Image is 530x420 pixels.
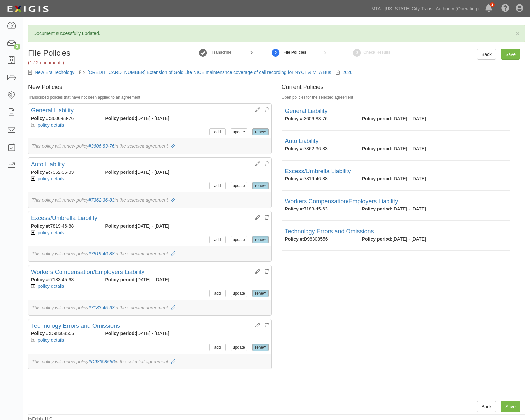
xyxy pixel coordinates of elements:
small: Check Results [363,50,390,55]
a: Edit policy [250,214,260,221]
button: renew [252,290,269,297]
button: update [231,344,247,351]
strong: Policy #: [285,116,304,121]
a: #7819-46-88 [88,251,114,256]
h4: New Policies [28,84,272,91]
small: Transcribed policies that have not been applied to an agreement [28,95,140,100]
a: #7362-36-83 [88,197,114,203]
a: Technology Errors and Omissions [31,323,120,329]
div: 3 [14,44,20,50]
h4: Current Policies [282,84,525,91]
a: policy details [31,337,64,343]
h5: (1 / 2 documents) [28,60,70,65]
div: 7183-45-63 [31,276,105,283]
strong: Policy #: [285,146,304,151]
a: Workers Compensation/Employers Liability [285,198,398,205]
strong: Policy period: [105,170,136,175]
a: 2026 [342,70,352,75]
a: policy details [31,176,64,181]
a: policy details [31,230,64,235]
a: Technology Errors and Omissions [285,228,374,235]
div: [DATE] - [DATE] [105,169,209,175]
div: [DATE] - [DATE] [357,236,473,242]
button: update [231,236,247,243]
button: update [231,182,247,189]
a: Edit policy [250,106,260,113]
div: 7819-46-88 [280,175,357,182]
button: update [231,290,247,297]
strong: Policy #: [31,331,50,336]
a: #D98308556 [88,359,115,364]
img: Logo [5,3,51,15]
input: Save [501,49,520,60]
div: [DATE] - [DATE] [357,175,473,182]
div: [DATE] - [DATE] [357,206,473,212]
a: Delete policy [265,106,269,113]
strong: Policy period: [105,223,136,229]
div: This policy will renew policy in the selected agreement [28,192,272,208]
div: 7362-36-83 [31,169,105,175]
div: [DATE] - [DATE] [105,330,209,337]
a: New Era Techology [35,70,74,75]
div: [DATE] - [DATE] [357,115,473,122]
div: This policy will renew policy in the selected agreement [28,354,272,369]
div: 3606-83-76 [31,115,105,122]
a: Transcribe [210,49,231,55]
a: Delete policy [265,214,269,221]
div: [DATE] - [DATE] [105,276,209,283]
strong: 3 [352,49,362,57]
div: This policy will renew policy in the selected agreement [28,246,272,262]
strong: Policy period: [362,206,393,211]
div: 7183-45-63 [280,206,357,212]
button: update [231,128,247,135]
button: renew [252,236,269,243]
small: File Policies [283,50,306,55]
div: D98308556 [280,236,357,242]
strong: Policy #: [31,170,50,175]
a: Excess/Umbrella Liability [285,168,351,174]
a: Check Results [352,45,362,59]
div: 7362-36-83 [280,145,357,152]
button: add [209,236,226,243]
strong: Policy period: [362,176,393,181]
div: 7819-46-88 [31,223,105,229]
span: × [516,30,520,37]
div: This policy will renew policy in the selected agreement [28,138,272,154]
a: [CREDIT_CARD_NUMBER] Extension of Gold Lite NICE maintenance coverage of call recording for NYCT ... [87,70,331,75]
button: add [209,344,226,351]
strong: Policy #: [31,116,50,121]
strong: 2 [271,49,281,57]
strong: Policy period: [105,116,136,121]
button: renew [252,344,269,351]
a: #7183-45-63 [88,305,114,310]
input: Save [501,401,520,412]
small: Transcribe [212,50,231,55]
a: Auto Liability [285,138,319,144]
strong: Policy #: [285,236,304,242]
strong: Policy #: [285,206,304,211]
strong: Policy #: [285,176,304,181]
i: Help Center - Complianz [501,5,509,13]
a: Excess/Umbrella Liability [31,215,97,221]
strong: Policy period: [362,146,393,151]
a: Auto Liability [31,161,65,168]
a: Workers Compensation/Employers Liability [31,269,144,275]
small: Open policies for the selected agreement [282,95,353,100]
div: [DATE] - [DATE] [105,115,209,122]
strong: Policy period: [105,331,136,336]
a: Edit Document [198,45,208,59]
a: MTA - [US_STATE] City Transit Authority (Operating) [368,2,482,15]
a: policy details [31,284,64,289]
h1: File Policies [28,49,70,57]
a: Delete policy [265,268,269,275]
button: renew [252,128,269,135]
strong: Policy period: [362,116,393,121]
strong: Policy #: [31,277,50,282]
a: Back [477,49,496,60]
a: Edit policy [250,268,260,275]
strong: Policy #: [31,223,50,229]
div: [DATE] - [DATE] [105,223,209,229]
button: add [209,128,226,135]
a: policy details [31,122,64,128]
a: #3606-83-76 [88,143,114,149]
